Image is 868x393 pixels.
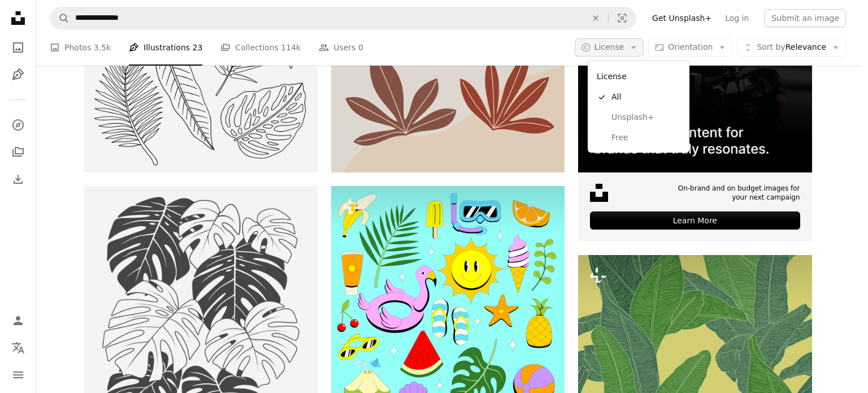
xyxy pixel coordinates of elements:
div: License [592,66,685,87]
span: License [594,42,624,51]
button: License [575,38,644,57]
span: Unsplash+ [611,112,680,123]
span: Free [611,132,680,144]
div: License [588,61,689,153]
button: Orientation [648,38,732,57]
span: All [611,92,680,103]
